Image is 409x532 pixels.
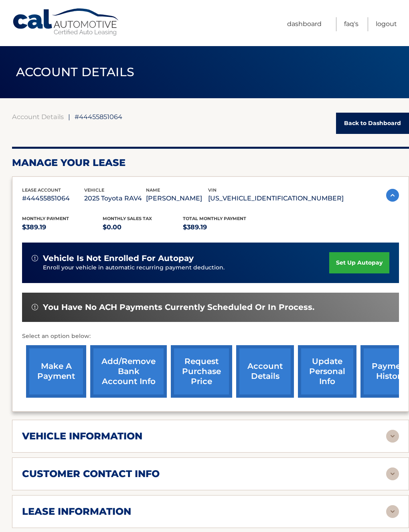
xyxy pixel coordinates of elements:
p: 2025 Toyota RAV4 [84,193,146,204]
span: Monthly sales Tax [103,216,152,221]
a: set up autopay [329,252,389,273]
a: Account Details [12,113,64,121]
span: vehicle [84,187,104,193]
img: accordion-active.svg [386,189,399,202]
a: make a payment [26,345,86,398]
p: #44455851064 [22,193,84,204]
a: request purchase price [171,345,232,398]
span: lease account [22,187,61,193]
h2: Manage Your Lease [12,157,409,169]
p: Select an option below: [22,332,399,341]
a: Cal Automotive [12,8,120,36]
a: account details [236,345,294,398]
img: accordion-rest.svg [386,505,399,518]
a: Dashboard [287,17,322,31]
h2: lease information [22,506,131,518]
span: vin [208,187,217,193]
h2: vehicle information [22,430,142,442]
a: update personal info [298,345,356,398]
img: alert-white.svg [32,304,38,310]
span: vehicle is not enrolled for autopay [43,253,194,263]
p: $0.00 [103,222,183,233]
a: Back to Dashboard [336,113,409,134]
a: FAQ's [344,17,358,31]
p: [US_VEHICLE_IDENTIFICATION_NUMBER] [208,193,344,204]
span: ACCOUNT DETAILS [16,65,135,79]
img: accordion-rest.svg [386,430,399,443]
h2: customer contact info [22,468,160,480]
img: alert-white.svg [32,255,38,261]
span: Total Monthly Payment [183,216,246,221]
img: accordion-rest.svg [386,467,399,480]
p: $389.19 [22,222,103,233]
a: Logout [376,17,397,31]
p: [PERSON_NAME] [146,193,208,204]
span: #44455851064 [75,113,122,121]
span: Monthly Payment [22,216,69,221]
p: Enroll your vehicle in automatic recurring payment deduction. [43,263,329,272]
p: $389.19 [183,222,263,233]
span: | [68,113,70,121]
span: name [146,187,160,193]
a: Add/Remove bank account info [90,345,167,398]
span: You have no ACH payments currently scheduled or in process. [43,302,314,312]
